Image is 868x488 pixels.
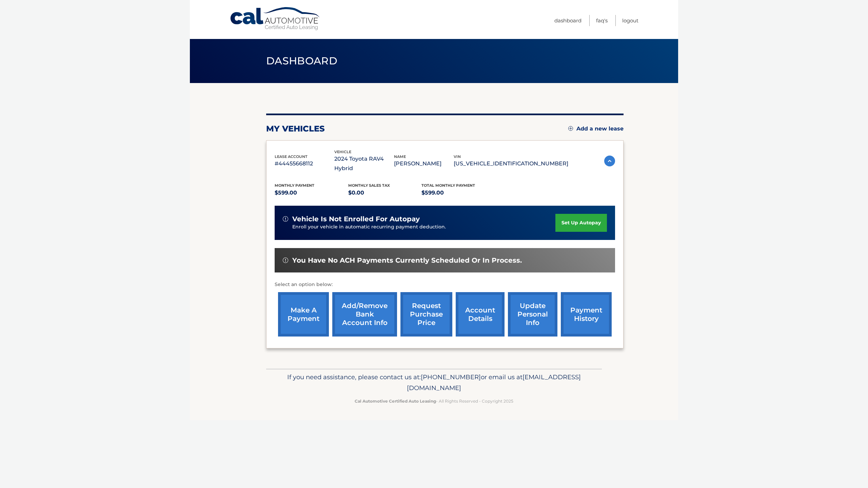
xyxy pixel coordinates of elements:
a: set up autopay [555,214,607,232]
p: Enroll your vehicle in automatic recurring payment deduction. [292,223,555,231]
span: vehicle [334,149,351,154]
a: Logout [622,15,638,26]
img: accordion-active.svg [604,156,615,166]
span: You have no ACH payments currently scheduled or in process. [292,256,522,265]
p: $0.00 [348,188,422,198]
span: [EMAIL_ADDRESS][DOMAIN_NAME] [407,373,581,392]
span: vehicle is not enrolled for autopay [292,215,420,223]
a: FAQ's [596,15,608,26]
span: Dashboard [266,55,337,67]
h2: my vehicles [266,124,325,134]
span: Monthly Payment [275,183,314,188]
p: #44455668112 [275,159,334,168]
p: Select an option below: [275,281,615,289]
a: request purchase price [400,292,452,337]
p: - All Rights Reserved - Copyright 2025 [271,398,597,405]
a: payment history [561,292,612,337]
p: $599.00 [275,188,348,198]
span: [PHONE_NUMBER] [421,373,481,381]
span: Monthly sales Tax [348,183,390,188]
span: vin [454,154,461,159]
strong: Cal Automotive Certified Auto Leasing [355,399,436,404]
span: name [394,154,406,159]
p: 2024 Toyota RAV4 Hybrid [334,154,394,173]
a: Add a new lease [568,125,624,132]
p: If you need assistance, please contact us at: or email us at [271,372,597,393]
a: account details [456,292,505,337]
span: lease account [275,154,308,159]
a: make a payment [278,292,329,337]
img: alert-white.svg [283,258,288,263]
a: Dashboard [554,15,581,26]
img: add.svg [568,126,573,131]
p: $599.00 [421,188,495,198]
p: [US_VEHICLE_IDENTIFICATION_NUMBER] [454,159,568,168]
a: Add/Remove bank account info [332,292,397,337]
img: alert-white.svg [283,216,288,222]
a: Cal Automotive [230,7,321,31]
a: update personal info [508,292,557,337]
span: Total Monthly Payment [421,183,475,188]
p: [PERSON_NAME] [394,159,454,168]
